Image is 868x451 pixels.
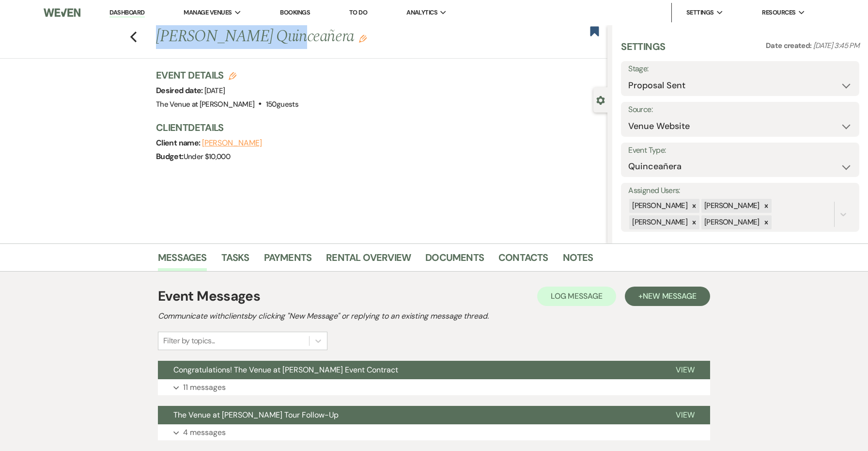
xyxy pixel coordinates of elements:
div: [PERSON_NAME] [629,215,689,229]
span: View [676,365,695,375]
span: View [676,410,695,420]
label: Assigned Users: [628,184,852,198]
a: Payments [264,250,312,271]
span: The Venue at [PERSON_NAME] Tour Follow-Up [173,410,339,420]
span: Desired date: [156,85,204,96]
span: Analytics [406,8,437,17]
h3: Settings [621,40,665,61]
label: Source: [628,103,852,117]
span: Client name: [156,138,202,148]
span: 150 guests [266,99,298,109]
button: The Venue at [PERSON_NAME] Tour Follow-Up [158,406,660,424]
a: Dashboard [109,8,144,17]
button: View [660,361,710,379]
span: The Venue at [PERSON_NAME] [156,99,254,109]
button: [PERSON_NAME] [202,139,262,147]
label: Stage: [628,62,852,76]
span: [DATE] 3:45 PM [813,41,859,50]
span: Log Message [551,291,603,301]
p: 4 messages [183,426,226,439]
p: 11 messages [183,381,226,394]
span: Congratulations! The Venue at [PERSON_NAME] Event Contract [173,365,398,375]
button: Close lead details [596,95,605,104]
span: Manage Venues [184,8,232,17]
a: Rental Overview [326,250,411,271]
img: Weven Logo [44,2,80,23]
span: Resources [762,8,795,17]
a: Contacts [498,250,548,271]
span: Budget: [156,151,184,161]
span: Settings [686,8,714,17]
h1: Event Messages [158,286,260,306]
button: Congratulations! The Venue at [PERSON_NAME] Event Contract [158,361,660,379]
a: Messages [158,250,207,271]
a: Bookings [280,8,310,16]
button: 4 messages [158,424,710,441]
a: To Do [349,8,367,16]
span: Date created: [766,41,813,50]
h1: [PERSON_NAME] Quinceañera [156,25,513,48]
h2: Communicate with clients by clicking "New Message" or replying to an existing message thread. [158,310,710,322]
label: Event Type: [628,144,852,158]
button: Log Message [537,287,616,306]
a: Notes [563,250,593,271]
div: [PERSON_NAME] [701,199,761,213]
a: Documents [425,250,484,271]
span: Under $10,000 [184,152,231,161]
a: Tasks [221,250,249,271]
button: View [660,406,710,424]
button: 11 messages [158,379,710,396]
div: Filter by topics... [163,335,215,347]
h3: Client Details [156,121,598,134]
div: [PERSON_NAME] [629,199,689,213]
h3: Event Details [156,68,298,82]
span: [DATE] [204,86,225,96]
span: New Message [643,291,697,301]
div: [PERSON_NAME] [701,215,761,229]
button: Edit [359,34,367,43]
button: +New Message [625,287,710,306]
